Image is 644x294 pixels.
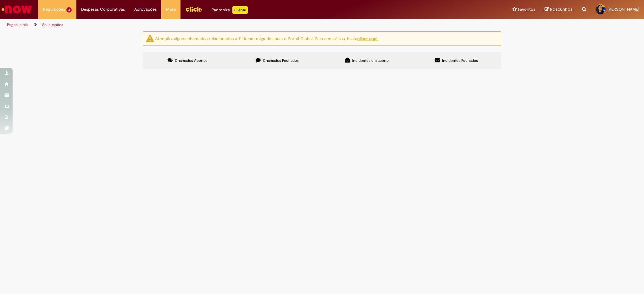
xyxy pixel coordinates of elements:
[43,6,65,13] span: Requisições
[185,4,202,14] img: click_logo_yellow_360x200.png
[5,19,425,31] ul: Trilhas de página
[1,3,33,16] img: ServiceNow
[134,6,157,13] span: Aprovações
[545,7,573,13] a: Rascunhos
[550,6,573,12] span: Rascunhos
[518,6,535,13] span: Favoritos
[232,6,248,14] p: +GenAi
[212,6,248,14] div: Padroniza
[357,35,378,41] a: clicar aqui.
[42,22,63,27] a: Solicitações
[166,6,176,13] span: More
[442,58,478,63] span: Incidentes Fechados
[7,22,29,27] a: Página inicial
[66,7,72,13] span: 3
[155,35,378,41] ng-bind-html: Atenção: alguns chamados relacionados a T.I foram migrados para o Portal Global. Para acessá-los,...
[263,58,299,63] span: Chamados Fechados
[352,58,389,63] span: Incidentes em aberto
[81,6,125,13] span: Despesas Corporativas
[608,7,639,12] span: [PERSON_NAME]
[175,58,208,63] span: Chamados Abertos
